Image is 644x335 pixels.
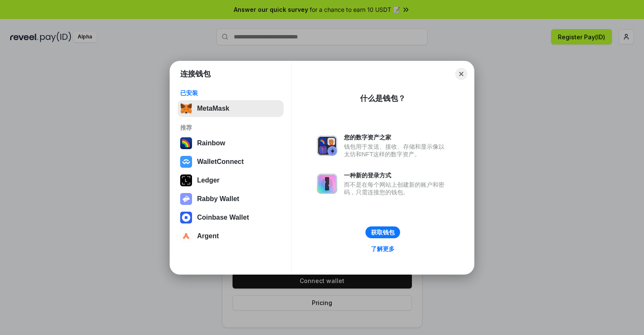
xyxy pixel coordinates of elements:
h1: 连接钱包 [180,69,211,79]
button: WalletConnect [178,153,284,170]
img: svg+xml,%3Csvg%20xmlns%3D%22http%3A%2F%2Fwww.w3.org%2F2000%2Fsvg%22%20fill%3D%22none%22%20viewBox... [317,174,337,194]
button: Ledger [178,172,284,189]
div: 钱包用于发送、接收、存储和显示像以太坊和NFT这样的数字资产。 [344,143,449,158]
div: 什么是钱包？ [360,93,406,103]
div: 您的数字资产之家 [344,133,449,141]
div: Argent [197,232,219,240]
img: svg+xml,%3Csvg%20xmlns%3D%22http%3A%2F%2Fwww.w3.org%2F2000%2Fsvg%22%20width%3D%2228%22%20height%3... [180,174,192,186]
div: 一种新的登录方式 [344,172,449,179]
button: Close [455,68,467,80]
img: svg+xml,%3Csvg%20width%3D%2228%22%20height%3D%2228%22%20viewBox%3D%220%200%2028%2028%22%20fill%3D... [180,230,192,242]
button: MetaMask [178,100,284,117]
div: WalletConnect [197,158,244,166]
button: Coinbase Wallet [178,209,284,226]
button: Argent [178,228,284,245]
button: Rabby Wallet [178,191,284,207]
img: svg+xml,%3Csvg%20fill%3D%22none%22%20height%3D%2233%22%20viewBox%3D%220%200%2035%2033%22%20width%... [180,103,192,114]
div: 推荐 [180,124,281,131]
div: Coinbase Wallet [197,214,249,221]
div: 获取钱包 [371,229,395,236]
img: svg+xml,%3Csvg%20width%3D%22120%22%20height%3D%22120%22%20viewBox%3D%220%200%20120%20120%22%20fil... [180,137,192,149]
a: 了解更多 [366,243,400,254]
div: 了解更多 [371,245,395,253]
div: Ledger [197,177,219,184]
div: Rainbow [197,139,225,147]
img: svg+xml,%3Csvg%20xmlns%3D%22http%3A%2F%2Fwww.w3.org%2F2000%2Fsvg%22%20fill%3D%22none%22%20viewBox... [180,193,192,205]
div: 而不是在每个网站上创建新的账户和密码，只需连接您的钱包。 [344,181,449,196]
button: Rainbow [178,135,284,152]
div: 已安装 [180,89,281,97]
div: Rabby Wallet [197,195,239,203]
div: MetaMask [197,105,229,112]
img: svg+xml,%3Csvg%20width%3D%2228%22%20height%3D%2228%22%20viewBox%3D%220%200%2028%2028%22%20fill%3D... [180,156,192,168]
button: 获取钱包 [365,226,400,238]
img: svg+xml,%3Csvg%20xmlns%3D%22http%3A%2F%2Fwww.w3.org%2F2000%2Fsvg%22%20fill%3D%22none%22%20viewBox... [317,136,337,156]
img: svg+xml,%3Csvg%20width%3D%2228%22%20height%3D%2228%22%20viewBox%3D%220%200%2028%2028%22%20fill%3D... [180,212,192,223]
